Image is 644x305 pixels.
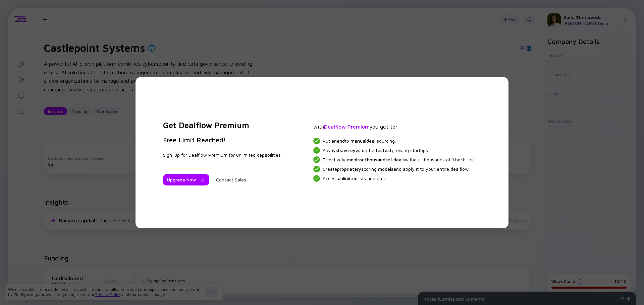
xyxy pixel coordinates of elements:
[338,147,367,153] span: have eyes on
[163,174,209,185] button: Upgrade Now
[313,124,397,130] span: with you get to:
[163,136,281,144] h3: Free Limit Reached!
[163,152,281,158] div: Sign-up for Dealflow Premium for unlimited capabilities
[323,166,470,172] span: Create scoring and apply it to your entire dealflow.
[347,157,388,162] span: monitor thousands
[376,147,392,153] span: fastest
[337,138,345,144] span: end
[324,124,370,130] span: Dealflow Premium
[323,157,476,162] span: Effectively of without thousands of 'check-ins'.
[163,120,281,131] h2: Get Dealflow Premium
[393,157,405,162] span: deals
[338,175,358,181] span: unlimited
[212,174,250,185] button: Contact Sales
[351,138,366,144] span: manual
[337,166,361,172] span: proprietary
[378,166,393,172] span: models
[323,138,396,144] span: Put an to deal sourcing.
[323,175,387,181] span: Access lists and data.
[323,147,429,153] span: Always the growing startups.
